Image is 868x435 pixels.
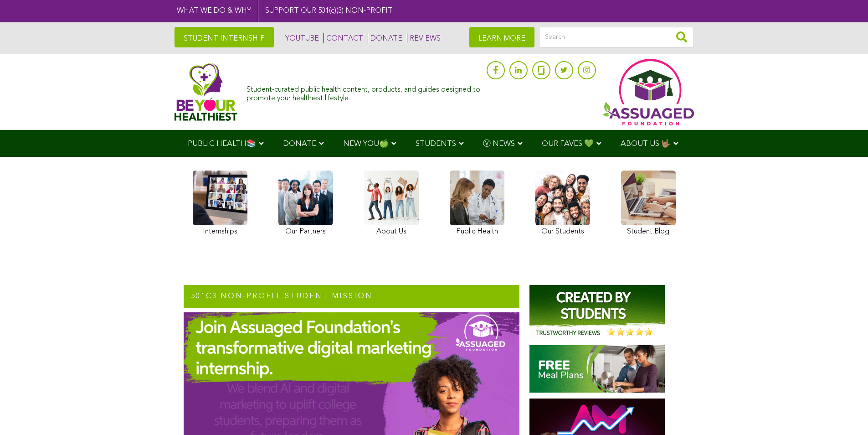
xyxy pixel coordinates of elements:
[529,285,665,340] img: Assuaged-Foundation-Student-Internship-Opportunity-Reviews-Mission-GIPHY-2
[247,81,482,103] div: Student-curated public health content, products, and guides designed to promote your healthiest l...
[188,140,256,148] span: PUBLIC HEALTH📚
[175,27,274,47] a: STUDENT INTERNSHIP
[483,140,515,148] span: Ⓥ NEWS
[529,345,665,393] img: Homepage-Free-Meal-Plans-Assuaged
[175,130,694,157] div: Navigation Menu
[343,140,389,148] span: NEW YOU🍏
[368,33,402,43] a: DONATE
[621,140,671,148] span: ABOUT US 🤟🏽
[407,33,441,43] a: REVIEWS
[324,33,363,43] a: CONTACT
[283,140,316,148] span: DONATE
[416,140,456,148] span: STUDENTS
[175,63,238,121] img: Assuaged
[603,59,694,125] img: Assuaged App
[283,33,319,43] a: YOUTUBE
[542,140,594,148] span: OUR FAVES 💚
[538,66,544,75] img: glassdoor
[822,391,868,435] iframe: Chat Widget
[539,27,694,47] input: Search
[469,27,534,47] a: LEARN MORE
[184,285,519,309] h2: 501c3 NON-PROFIT STUDENT MISSION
